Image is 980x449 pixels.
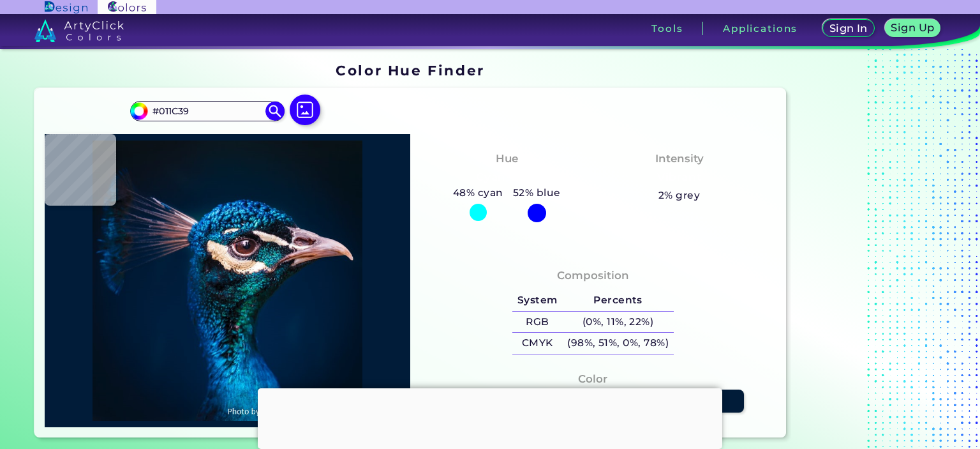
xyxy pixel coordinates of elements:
[34,19,124,42] img: logo_artyclick_colors_white.svg
[723,24,798,33] h3: Applications
[148,102,267,119] input: type color..
[336,61,484,80] h1: Color Hue Finder
[651,24,683,33] h3: Tools
[562,312,673,333] h5: (0%, 11%, 22%)
[887,20,938,36] a: Sign Up
[512,333,562,354] h5: CMYK
[825,20,872,36] a: Sign In
[512,290,562,311] h5: System
[893,23,933,33] h5: Sign Up
[831,24,866,33] h5: Sign In
[508,185,565,201] h5: 52% blue
[265,102,285,121] img: icon search
[655,149,704,168] h4: Intensity
[448,185,508,201] h5: 48% cyan
[51,141,404,421] img: img_pavlin.jpg
[258,388,722,446] iframe: Advertisement
[512,312,562,333] h5: RGB
[658,187,700,204] h5: 2% grey
[791,58,951,443] iframe: Advertisement
[471,170,543,185] h3: Cyan-Blue
[578,370,607,388] h4: Color
[45,1,87,13] img: ArtyClick Design logo
[562,290,673,311] h5: Percents
[290,95,320,125] img: icon picture
[496,149,518,168] h4: Hue
[557,266,629,285] h4: Composition
[562,333,673,354] h5: (98%, 51%, 0%, 78%)
[651,170,707,185] h3: Vibrant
